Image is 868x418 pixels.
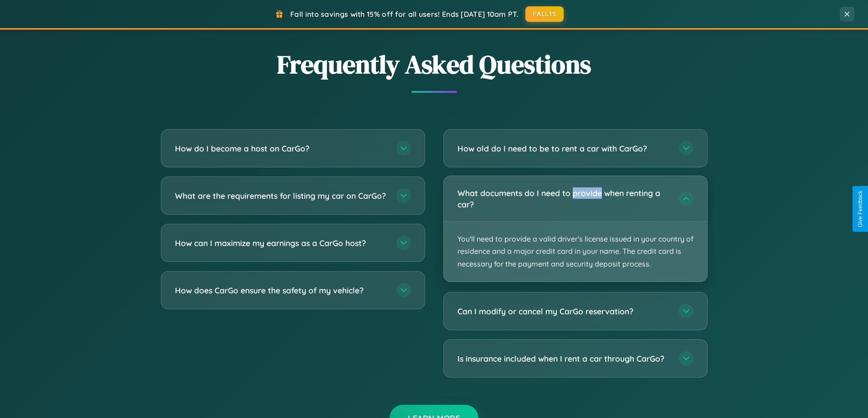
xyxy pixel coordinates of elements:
[290,10,519,19] span: Fall into savings with 15% off for all users! Ends [DATE] 10am PT.
[444,222,707,282] p: You'll need to provide a valid driver's license issued in your country of residence and a major c...
[457,143,670,154] h3: How old do I need to be to rent a car with CarGo?
[525,6,564,22] button: FALL15
[175,143,387,154] h3: How do I become a host on CarGo?
[457,353,670,364] h3: Is insurance included when I rent a car through CarGo?
[457,306,670,317] h3: Can I modify or cancel my CarGo reservation?
[857,191,863,227] div: Give Feedback
[175,190,387,201] h3: What are the requirements for listing my car on CarGo?
[457,187,670,210] h3: What documents do I need to provide when renting a car?
[175,285,387,296] h3: How does CarGo ensure the safety of my vehicle?
[175,237,387,249] h3: How can I maximize my earnings as a CarGo host?
[161,47,708,82] h2: Frequently Asked Questions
